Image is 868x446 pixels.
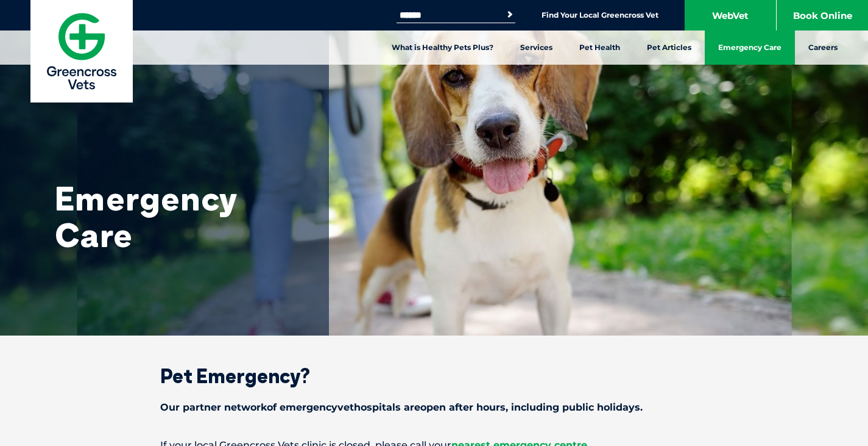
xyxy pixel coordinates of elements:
[55,180,298,253] h1: Emergency Care
[354,401,401,413] span: hospitals
[795,31,851,65] a: Careers
[378,31,507,65] a: What is Healthy Pets Plus?
[337,401,354,413] span: vet
[420,401,643,413] span: open after hours, including public holidays.
[118,366,751,386] h2: Pet Emergency?
[160,401,267,413] span: Our partner network
[504,9,516,21] button: Search
[507,31,566,65] a: Services
[267,401,337,413] span: of emergency
[566,31,633,65] a: Pet Health
[633,31,705,65] a: Pet Articles
[404,401,420,413] span: are
[705,31,795,65] a: Emergency Care
[542,10,658,20] a: Find Your Local Greencross Vet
